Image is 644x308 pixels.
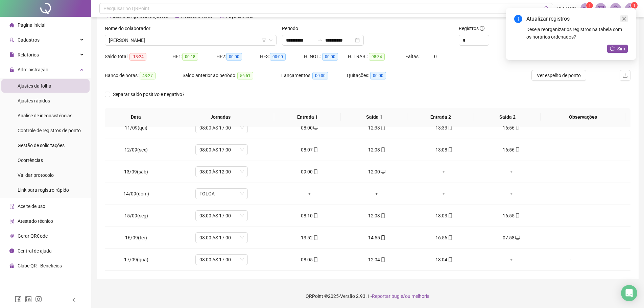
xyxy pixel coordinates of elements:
[550,168,590,175] div: -
[25,296,32,303] span: linkedin
[282,25,303,32] label: Período
[550,190,590,197] div: -
[199,123,244,133] span: 08:00 AS 17:00
[35,296,42,303] span: instagram
[9,52,14,57] span: file
[18,218,53,224] span: Atestado técnico
[270,53,286,61] span: 00:00
[9,67,14,72] span: lock
[9,263,14,268] span: gift
[531,70,586,81] button: Ver espelho de ponto
[416,124,472,132] div: 13:33
[9,23,14,27] span: home
[199,211,244,221] span: 08:00 AS 17:00
[18,172,54,178] span: Validar protocolo
[480,26,484,31] span: info-circle
[281,234,338,241] div: 13:52
[546,113,620,121] span: Observações
[483,234,540,241] div: 07:58
[380,213,385,218] span: mobile
[9,204,14,209] span: audit
[313,125,318,130] span: desktop
[322,53,338,61] span: 00:00
[515,125,520,130] span: mobile
[380,125,385,130] span: mobile
[380,257,385,262] span: mobile
[340,293,355,299] span: Versão
[349,124,405,132] div: 12:33
[380,169,385,174] span: desktop
[459,25,484,32] span: Registros
[262,38,266,42] span: filter
[281,146,338,153] div: 08:07
[349,212,405,219] div: 12:03
[483,212,540,219] div: 16:55
[9,248,14,253] span: info-circle
[199,145,244,155] span: 08:00 AS 17:00
[91,284,644,308] footer: QRPoint © 2025 - 2.93.1 -
[483,190,540,197] div: +
[372,293,430,299] span: Reportar bug e/ou melhoria
[274,108,341,126] th: Entrada 1
[18,67,48,72] span: Administração
[313,213,318,218] span: mobile
[447,125,453,130] span: mobile
[405,54,421,59] span: Faltas:
[349,168,405,175] div: 12:00
[625,3,636,14] img: 90516
[607,45,628,53] button: Sim
[416,234,472,241] div: 16:56
[317,38,323,43] span: swap-right
[550,124,590,132] div: -
[9,234,14,238] span: qrcode
[434,54,437,59] span: 0
[598,5,604,11] span: mail
[474,108,541,126] th: Saída 2
[304,53,348,61] div: H. NOT.:
[269,38,273,42] span: down
[18,263,62,268] span: Clube QR - Beneficios
[15,296,22,303] span: facebook
[167,108,274,126] th: Jornadas
[260,53,304,61] div: HE 3:
[313,235,318,240] span: mobile
[514,15,522,23] span: info-circle
[172,53,216,61] div: HE 1:
[407,108,474,126] th: Entrada 2
[447,257,453,262] span: mobile
[617,45,625,52] span: Sim
[589,3,591,8] span: 1
[447,147,453,152] span: mobile
[9,38,14,42] span: user-add
[18,248,52,254] span: Central de ajuda
[483,146,540,153] div: 16:56
[349,256,405,263] div: 12:04
[18,204,45,209] span: Aceite de uso
[610,46,615,51] span: reload
[631,2,638,9] sup: Atualize o seu contato no menu Meus Dados
[526,15,628,23] div: Atualizar registros
[129,53,146,61] span: -13:24
[18,158,43,163] span: Ocorrências
[550,212,590,219] div: -
[105,53,172,61] div: Saldo total:
[281,168,338,175] div: 09:00
[313,169,318,174] span: mobile
[199,167,244,177] span: 08:00 ÀS 12:00
[281,190,338,197] div: +
[199,233,244,243] span: 08:00 AS 17:00
[583,5,589,11] span: notification
[237,72,253,79] span: 56:51
[613,5,619,11] span: bell
[18,143,65,148] span: Gestão de solicitações
[483,124,540,132] div: 16:56
[349,146,405,153] div: 12:08
[18,37,40,43] span: Cadastros
[515,235,520,240] span: desktop
[621,285,637,301] div: Open Intercom Messenger
[105,25,155,32] label: Nome do colaborador
[18,98,50,103] span: Ajustes rápidos
[483,256,540,263] div: +
[216,53,260,61] div: HE 2:
[18,113,72,118] span: Análise de inconsistências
